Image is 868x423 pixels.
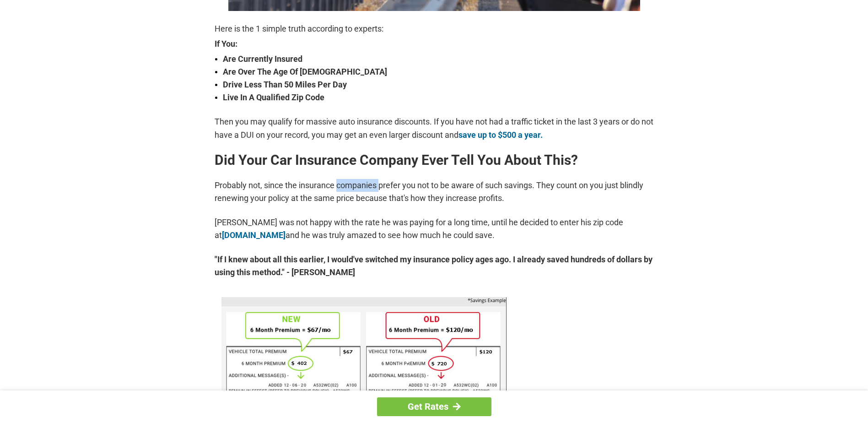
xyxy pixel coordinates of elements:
a: save up to $500 a year. [458,130,543,140]
h2: Did Your Car Insurance Company Ever Tell You About This? [215,153,654,168]
strong: Drive Less Than 50 Miles Per Day [223,78,654,91]
img: savings [221,297,507,406]
p: [PERSON_NAME] was not happy with the rate he was paying for a long time, until he decided to ente... [215,216,654,242]
strong: Are Over The Age Of [DEMOGRAPHIC_DATA] [223,65,654,78]
p: Then you may qualify for massive auto insurance discounts. If you have not had a traffic ticket i... [215,115,654,141]
strong: If You: [215,40,654,48]
strong: Are Currently Insured [223,53,654,65]
p: Here is the 1 simple truth according to experts: [215,22,654,35]
a: Get Rates [377,397,491,416]
strong: "If I knew about all this earlier, I would've switched my insurance policy ages ago. I already sa... [215,253,654,279]
strong: Live In A Qualified Zip Code [223,91,654,104]
p: Probably not, since the insurance companies prefer you not to be aware of such savings. They coun... [215,179,654,205]
a: [DOMAIN_NAME] [222,230,286,240]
